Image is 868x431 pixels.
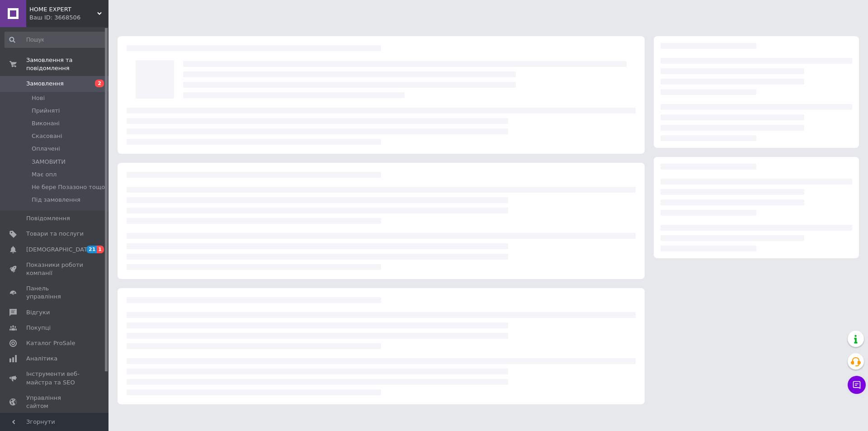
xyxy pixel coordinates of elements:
[26,394,84,410] span: Управління сайтом
[95,80,104,87] span: 2
[32,171,57,179] span: Має опл
[848,376,866,394] button: Чат з покупцем
[29,14,108,22] div: Ваш ID: 3668506
[32,158,66,166] span: ЗАМОВИТИ
[32,132,62,140] span: Скасовані
[86,246,97,253] span: 21
[26,308,50,317] span: Відгуки
[26,324,51,332] span: Покупці
[26,370,84,386] span: Інструменти веб-майстра та SEO
[32,107,60,115] span: Прийняті
[32,94,45,102] span: Нові
[5,32,107,48] input: Пошук
[97,246,104,253] span: 1
[32,183,105,191] span: Не бере Позазоно тощо
[26,261,84,277] span: Показники роботи компанії
[32,119,60,128] span: Виконані
[26,355,57,363] span: Аналітика
[26,246,93,254] span: [DEMOGRAPHIC_DATA]
[26,230,84,238] span: Товари та послуги
[26,56,108,72] span: Замовлення та повідомлення
[32,196,80,204] span: Під замовлення
[32,145,60,153] span: Оплачені
[26,339,75,347] span: Каталог ProSale
[29,5,97,14] span: HOME EXPERT
[26,284,84,301] span: Панель управління
[26,214,70,223] span: Повідомлення
[26,80,64,88] span: Замовлення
